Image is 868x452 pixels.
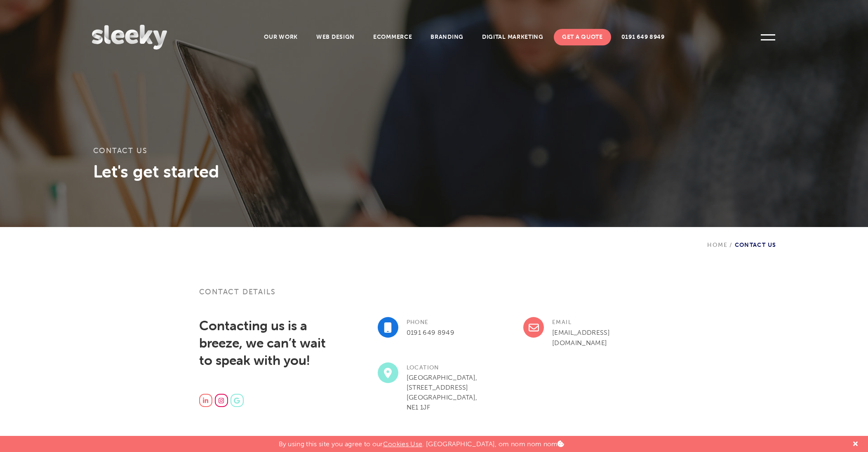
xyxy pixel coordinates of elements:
img: linkedin-in.svg [203,398,208,404]
h3: Phone [378,317,509,327]
img: location-dot-solid.svg [384,368,392,378]
img: google.svg [234,398,240,404]
a: 0191 649 8949 [407,329,454,336]
div: Contact Us [707,227,776,248]
h3: Location [378,362,509,373]
span: / [727,241,734,248]
a: Ecommerce [365,29,420,45]
a: Web Design [308,29,363,45]
h1: Contact Us [93,147,775,161]
h3: Let's get started [93,161,775,182]
a: 0191 649 8949 [613,29,673,45]
h3: Contact details [199,287,669,307]
img: envelope-regular.svg [529,322,539,333]
a: Cookies Use [383,440,423,448]
img: mobile-solid.svg [384,322,392,333]
p: [GEOGRAPHIC_DATA], [STREET_ADDRESS] [GEOGRAPHIC_DATA], NE1 1JF [378,373,509,412]
a: Get A Quote [554,29,611,45]
a: Our Work [256,29,306,45]
a: Home [707,241,727,248]
a: Branding [422,29,472,45]
a: [EMAIL_ADDRESS][DOMAIN_NAME] [552,329,610,347]
img: Sleeky Web Design Newcastle [92,25,167,50]
h2: Contacting us is a breeze, we can’t wait to speak with you! [199,317,331,369]
h3: Email [523,317,654,327]
a: Digital Marketing [474,29,552,45]
p: By using this site you agree to our . [GEOGRAPHIC_DATA], om nom nom nom [279,436,565,448]
img: instagram.svg [219,398,224,404]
